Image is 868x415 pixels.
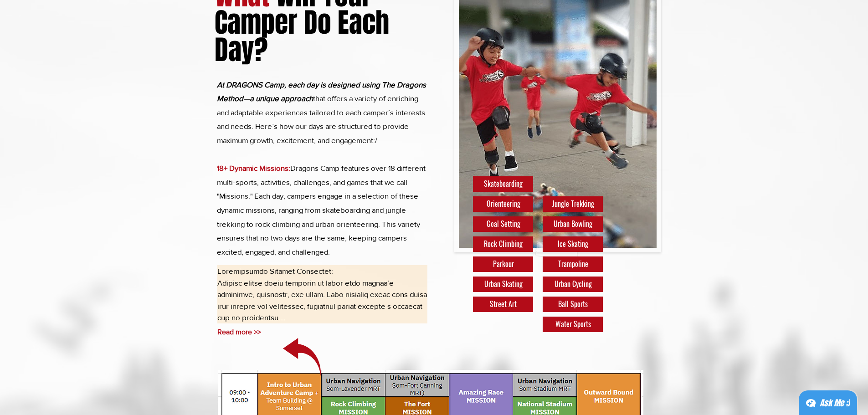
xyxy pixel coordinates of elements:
[217,265,427,323] p: Loremipsumdo Sitamet Consectet: Adipisc elitse doeiu temporin ut labor etdo magnaa’e adminimve, q...
[484,238,523,249] span: Rock Climbing
[554,218,592,229] span: Urban Bowling
[484,178,523,189] span: Skateboarding
[484,278,523,289] span: Urban Skating
[558,238,588,249] span: Ice Skating
[558,258,588,269] span: Trampoline
[217,164,290,172] span: 18+ Dynamic Missions:
[558,298,588,309] span: Ball Sports
[217,80,426,103] span: At DRAGONS Camp, each day is designed using The Dragons Method—a unique approach
[217,78,429,259] p: Dragons Camp features over 18 different multi-sports, activities, challenges, and games that we c...
[487,198,520,209] span: Orienteering
[555,278,592,289] span: Urban Cycling
[217,80,426,144] span: that offers a variety of enriching and adaptable experiences tailored to each camper’s interests ...
[493,258,514,269] span: Parkour
[555,318,591,329] span: Water Sports
[820,397,850,410] div: Ask Me ;)
[552,198,594,209] span: Jungle Trekking
[487,218,520,229] span: Goal Setting
[217,328,261,336] button: Read more >>
[490,298,517,309] span: Street Art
